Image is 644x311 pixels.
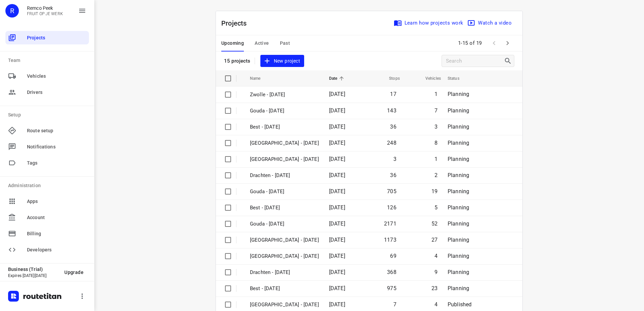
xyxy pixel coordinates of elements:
span: 27 [431,237,438,243]
p: Team [8,57,89,64]
span: [DATE] [329,285,345,291]
span: [DATE] [329,253,345,259]
span: Planning [448,220,469,227]
span: 7 [393,301,396,308]
div: Vehicles [5,69,89,83]
span: Billing [27,230,86,237]
span: 23 [431,285,438,291]
span: Upcoming [221,39,244,47]
p: Gouda - Thursday [250,188,319,196]
p: Gouda - Wednesday [250,220,319,228]
span: Planning [448,269,469,275]
span: Planning [448,156,469,162]
span: 52 [431,220,438,227]
span: Vehicles [417,74,441,82]
div: Search [504,57,514,65]
p: Remco Peek [27,5,63,11]
span: Planning [448,124,469,130]
span: Planning [448,188,469,195]
p: Business (Trial) [8,267,59,272]
p: Zwolle - [DATE] [250,91,319,99]
button: New project [260,55,304,67]
span: 2171 [384,220,396,227]
span: 248 [387,140,396,146]
span: [DATE] [329,124,345,130]
span: Vehicles [27,73,86,80]
span: 69 [390,253,396,259]
span: 8 [434,140,438,146]
span: 4 [434,253,438,259]
span: Published [448,301,472,308]
div: Drivers [5,85,89,99]
p: Antwerpen - Tuesday [250,301,319,309]
span: Projects [27,34,86,41]
span: [DATE] [329,269,345,275]
button: Upgrade [59,266,89,278]
div: Billing [5,227,89,240]
span: [DATE] [329,107,345,114]
span: 143 [387,107,396,114]
p: Antwerpen - Wednesday [250,252,319,260]
span: Account [27,214,86,221]
span: 3 [393,156,396,162]
span: 1 [434,91,438,97]
span: [DATE] [329,91,345,97]
p: 15 projects [224,58,251,64]
p: Drachten - Wednesday [250,269,319,276]
input: Search projects [446,56,504,66]
div: Route setup [5,124,89,137]
div: Notifications [5,140,89,153]
span: 975 [387,285,396,291]
span: 705 [387,188,396,195]
span: [DATE] [329,301,345,308]
span: 3 [434,124,438,130]
span: 4 [434,301,438,308]
p: Gouda - Friday [250,107,319,115]
span: 1173 [384,237,396,243]
span: 368 [387,269,396,275]
span: Developers [27,246,86,253]
span: Tags [27,160,86,167]
div: Account [5,211,89,224]
span: Past [280,39,290,47]
span: Stops [380,74,400,82]
span: Status [448,74,468,82]
span: Planning [448,285,469,291]
span: Planning [448,237,469,243]
span: Planning [448,172,469,178]
p: Best - Thursday [250,204,319,212]
div: Developers [5,243,89,256]
p: Projects [221,18,252,28]
div: Apps [5,195,89,208]
span: [DATE] [329,237,345,243]
span: New project [264,57,300,65]
span: [DATE] [329,172,345,178]
p: Antwerpen - Thursday [250,155,319,163]
p: Expires [DATE][DATE] [8,273,59,278]
span: 1 [434,156,438,162]
span: 19 [431,188,438,195]
span: 9 [434,269,438,275]
span: 126 [387,204,396,211]
span: Upgrade [64,270,84,275]
span: Date [329,74,346,82]
div: Projects [5,31,89,44]
p: Zwolle - Wednesday [250,236,319,244]
span: Previous Page [487,36,501,50]
p: FRUIT OP JE WERK [27,11,63,16]
span: 5 [434,204,438,211]
span: [DATE] [329,188,345,195]
p: Best - Friday [250,123,319,131]
span: Apps [27,198,86,205]
span: Planning [448,91,469,97]
div: R [5,4,19,18]
span: Planning [448,253,469,259]
span: 1-15 of 19 [455,36,485,50]
span: Route setup [27,127,86,134]
span: 7 [434,107,438,114]
span: 36 [390,172,396,178]
span: Planning [448,140,469,146]
span: Notifications [27,143,86,150]
span: [DATE] [329,156,345,162]
span: 36 [390,124,396,130]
